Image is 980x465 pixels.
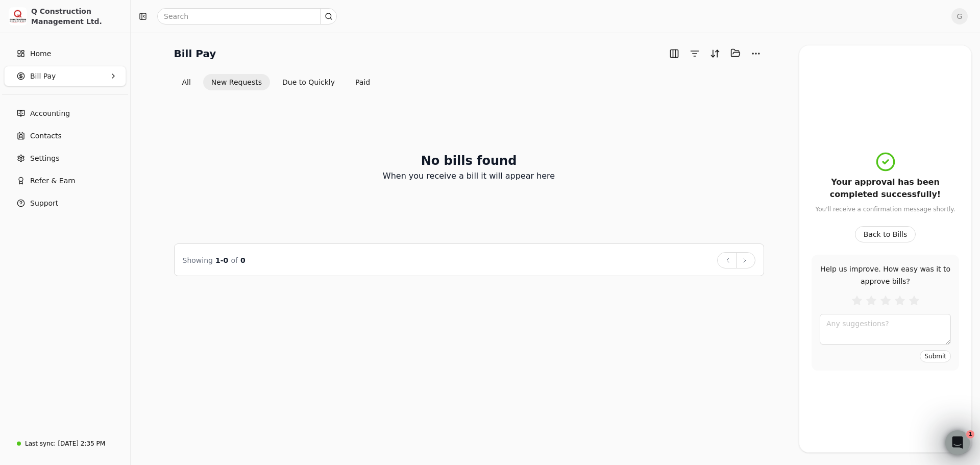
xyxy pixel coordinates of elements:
[4,43,126,64] a: Home
[4,434,126,453] a: Last sync:[DATE] 2:35 PM
[174,45,216,62] h2: Bill Pay
[4,170,126,191] button: Refer & Earn
[4,66,126,86] button: Bill Pay
[812,176,959,201] div: Your approval has been completed successfully!
[4,148,126,168] a: Settings
[30,48,51,59] span: Home
[25,439,56,448] div: Last sync:
[4,193,126,213] button: Support
[920,350,951,362] button: Submit
[707,45,723,62] button: Sort
[4,126,126,146] a: Contacts
[748,45,764,62] button: More
[157,8,337,25] input: Search
[183,256,213,264] span: Showing
[815,205,955,214] div: You'll receive a confirmation message shortly.
[4,103,126,124] a: Accounting
[215,256,228,264] span: 1 - 0
[945,430,970,455] iframe: Intercom live chat
[30,131,62,141] span: Contacts
[966,430,974,438] span: 1
[30,176,76,186] span: Refer & Earn
[174,74,199,90] button: All
[58,439,105,448] div: [DATE] 2:35 PM
[820,263,951,287] div: Help us improve. How easy was it to approve bills?
[30,198,58,209] span: Support
[240,256,246,264] span: 0
[855,226,916,242] button: Back to Bills
[203,74,270,90] button: New Requests
[347,74,378,90] button: Paid
[30,153,59,164] span: Settings
[9,7,27,26] img: 3171ca1f-602b-4dfe-91f0-0ace091e1481.jpeg
[951,8,968,25] button: G
[421,152,517,170] h2: No bills found
[30,71,56,82] span: Bill Pay
[231,256,238,264] span: of
[383,170,555,182] p: When you receive a bill it will appear here
[30,108,70,119] span: Accounting
[727,45,744,61] button: Batch (0)
[174,74,379,90] div: Invoice filter options
[274,74,343,90] button: Due to Quickly
[31,6,121,27] div: Q Construction Management Ltd.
